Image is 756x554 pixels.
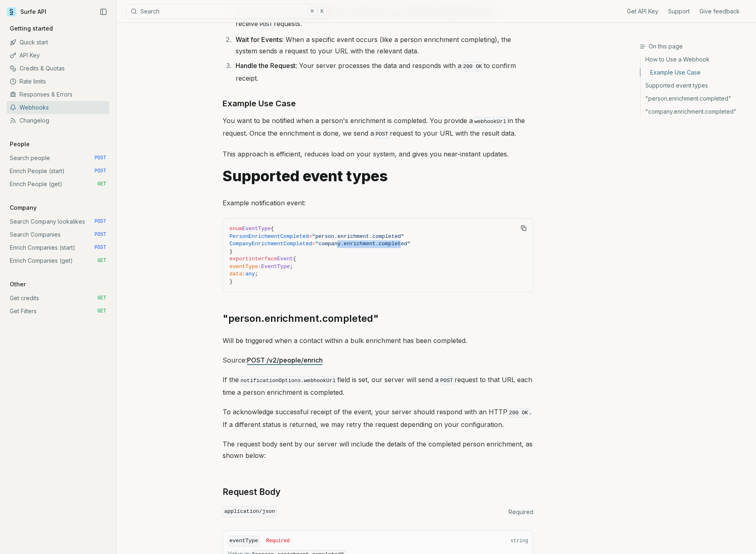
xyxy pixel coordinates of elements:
p: You want to be notified when a person's enrichment is completed. You provide a in the request. On... [223,115,533,140]
button: Search⌘K [126,4,330,19]
a: Get credits GET [7,292,109,305]
code: 200 OK [461,62,484,71]
a: Give feedback [699,7,740,15]
p: Company [7,204,40,212]
a: How to Use a Webhook [640,55,749,66]
p: People [7,140,33,148]
span: POST [94,231,106,238]
a: Get API Key [627,7,658,15]
kbd: ⌘ [308,7,317,16]
span: POST [94,168,106,174]
span: : [258,264,261,270]
a: "person.enrichment.completed" [640,92,749,105]
code: notificationOptions.webhookUrl [239,376,337,385]
h3: On this page [640,42,749,51]
code: POST [374,130,390,139]
code: eventType [228,536,260,547]
span: EventType [261,264,290,270]
span: Required [509,508,533,516]
a: Request Body [223,486,280,498]
span: export [229,256,249,262]
code: application/json [223,506,277,517]
span: { [293,256,296,262]
a: Changelog [7,114,109,127]
a: Support [668,7,690,15]
code: webhookUrl [473,117,508,126]
span: CompanyEnrichmentCompleted [229,241,312,247]
span: interface [249,256,277,262]
a: Search Company lookalikes POST [7,215,109,228]
span: : [242,271,245,277]
p: The request body sent by our server will include the details of the completed person enrichment, ... [223,438,533,461]
a: Quick start [7,36,109,49]
span: GET [97,257,106,264]
a: Responses & Errors [7,88,109,101]
a: Enrich People (start) POST [7,165,109,178]
a: API Key [7,49,109,62]
a: Search people POST [7,152,109,165]
a: "person.enrichment.completed" [223,312,379,325]
button: Copy Text [518,222,530,234]
span: = [312,241,315,247]
span: GET [97,181,106,187]
li: : Your server processes the data and responds with a to confirm receipt. [233,60,533,84]
code: POST [258,20,274,29]
a: Enrich Companies (get) GET [7,254,109,267]
span: Required [266,538,290,544]
a: Enrich People (get) GET [7,178,109,191]
p: To acknowledge successful receipt of the event, your server should respond with an HTTP . If a di... [223,406,533,430]
a: Rate limits [7,75,109,88]
span: POST [94,244,106,251]
a: Example Use Case [640,66,749,79]
span: } [229,248,233,255]
a: Surfe API [7,6,46,18]
span: ; [290,264,293,270]
span: GET [97,295,106,301]
a: Supported event types [640,79,749,92]
span: Event [277,256,293,262]
a: Enrich Companies (start) POST [7,241,109,254]
span: EventType [242,226,271,232]
p: Will be triggered when a contact within a bulk enrichment has been completed. [223,335,533,346]
span: } [229,279,233,285]
a: Webhooks [7,101,109,114]
li: : When a specific event occurs (like a person enrichment completing), the system sends a request ... [233,34,533,57]
span: any [245,271,255,277]
p: Other [7,280,29,288]
code: POST [439,376,454,385]
span: enum [229,226,242,232]
strong: Handle the Request [236,62,295,70]
p: Example notification event: [223,197,533,209]
p: If the field is set, our server will send a request to that URL each time a person enrichment is ... [223,374,533,398]
kbd: K [318,7,327,16]
strong: Wait for Events [236,35,282,44]
a: Credits & Quotas [7,62,109,75]
span: PersonEnrichmentCompleted [229,233,309,240]
span: eventType [229,264,258,270]
a: Supported event types [223,168,388,184]
p: Source: [223,354,533,366]
span: POST [94,218,106,225]
span: = [309,233,312,240]
span: "company.enrichment.completed" [315,241,411,247]
span: { [271,226,274,232]
a: Get Filters GET [7,305,109,318]
span: ; [255,271,258,277]
p: Getting started [7,24,56,33]
span: string [511,538,528,544]
a: Example Use Case [223,97,296,110]
span: data [229,271,242,277]
p: This approach is efficient, reduces load on your system, and gives you near-instant updates. [223,148,533,160]
span: "person.enrichment.completed" [312,233,404,240]
button: Collapse Sidebar [97,6,109,18]
span: POST [94,155,106,161]
span: GET [97,308,106,314]
a: POST /v2/people/enrich [247,356,323,364]
a: "company.enrichment.completed" [640,105,749,116]
a: Search Companies POST [7,228,109,241]
code: 200 OK [507,408,530,418]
